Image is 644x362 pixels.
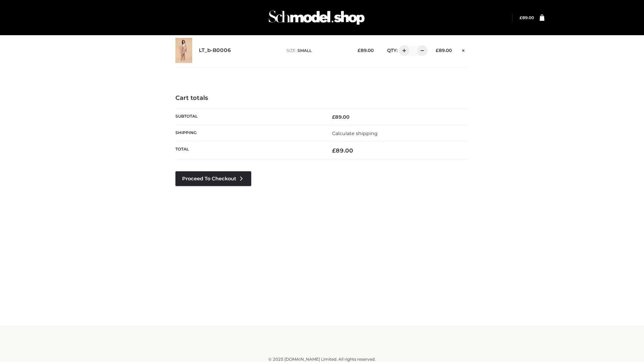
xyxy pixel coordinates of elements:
bdi: 89.00 [358,48,374,53]
th: Subtotal [175,109,322,125]
div: QTY: [380,45,425,56]
a: Calculate shipping [332,130,378,136]
bdi: 89.00 [332,114,350,120]
span: £ [332,114,335,120]
h4: Cart totals [175,95,469,102]
span: £ [332,147,336,154]
a: £89.00 [520,15,534,20]
p: size : [286,48,347,54]
img: LT_b-B0006 - SMALL [175,38,192,63]
span: SMALL [298,48,312,53]
bdi: 89.00 [520,15,534,20]
span: £ [358,48,361,53]
span: £ [436,48,439,53]
a: Remove this item [459,45,469,54]
th: Total [175,142,322,160]
a: Proceed to Checkout [175,171,251,186]
a: LT_b-B0006 [199,47,231,54]
bdi: 89.00 [436,48,452,53]
img: Schmodel Admin 964 [266,4,367,31]
bdi: 89.00 [332,147,353,154]
span: £ [520,15,522,20]
th: Shipping [175,125,322,141]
